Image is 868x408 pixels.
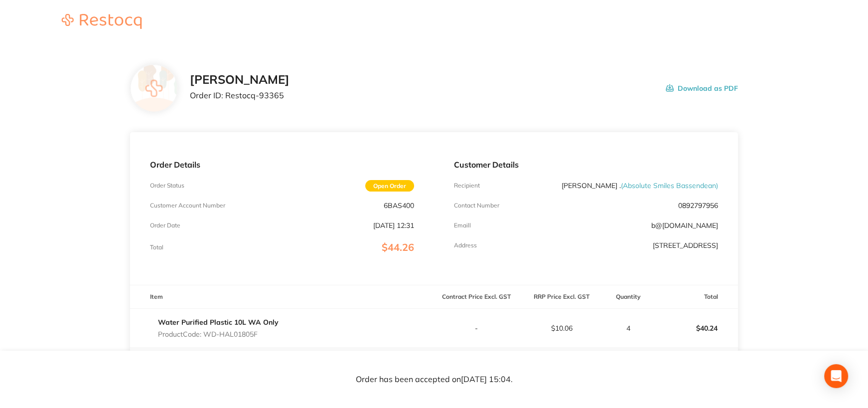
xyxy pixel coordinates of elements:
[562,182,718,190] p: [PERSON_NAME] .
[150,202,225,209] p: Customer Account Number
[158,330,279,338] p: Product Code: WD-HAL01805F
[384,202,414,209] p: 6BAS400
[454,160,718,169] p: Customer Details
[365,180,414,192] span: Open Order
[604,324,652,332] p: 4
[150,182,184,189] p: Order Status
[519,285,604,309] th: RRP Price Excl. GST
[520,324,604,332] p: $10.06
[150,244,163,251] p: Total
[653,316,737,340] p: $40.24
[356,375,513,384] p: Order has been accepted on [DATE] 15:04 .
[454,202,499,209] p: Contact Number
[454,182,480,189] p: Recipient
[130,285,434,309] th: Item
[653,285,738,309] th: Total
[434,324,519,332] p: -
[190,91,289,100] p: Order ID: Restocq- 93365
[382,241,414,253] span: $44.26
[150,222,180,229] p: Order Date
[824,364,848,388] div: Open Intercom Messenger
[678,202,718,209] p: 0892797956
[653,241,718,249] p: [STREET_ADDRESS]
[666,73,738,104] button: Download as PDF
[604,285,653,309] th: Quantity
[454,222,471,229] p: Emaill
[434,285,519,309] th: Contract Price Excl. GST
[621,181,718,190] span: ( Absolute Smiles Bassendean )
[158,318,279,327] a: Water Purified Plastic 10L WA Only
[190,73,289,87] h2: [PERSON_NAME]
[150,160,414,169] p: Order Details
[52,14,151,30] a: Restocq logo
[651,221,718,230] a: b@[DOMAIN_NAME]
[373,221,414,229] p: [DATE] 12:31
[130,348,434,378] td: Message: -
[454,242,477,249] p: Address
[52,14,151,29] img: Restocq logo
